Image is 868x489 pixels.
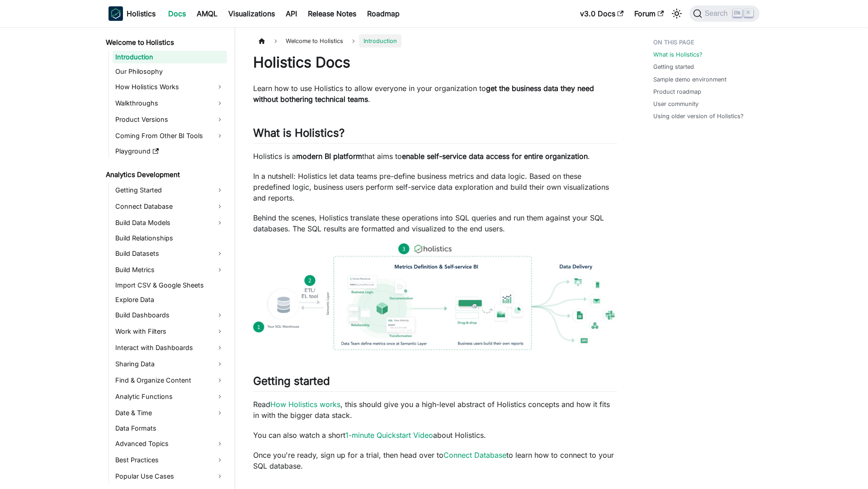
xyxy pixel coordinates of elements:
a: 1-minute Quickstart Video [345,431,433,440]
a: User community [653,100,698,108]
a: How Holistics works [270,400,340,409]
a: Welcome to Holistics [103,36,227,49]
p: In a nutshell: Holistics let data teams pre-define business metrics and data logic. Based on thes... [253,171,617,203]
a: Connect Database [113,199,227,214]
a: Build Metrics [113,263,227,277]
strong: modern BI platform [296,152,362,161]
span: Introduction [359,34,401,48]
nav: Docs sidebar [99,27,235,489]
img: How Holistics fits in your Data Stack [253,243,617,350]
p: Read , this should give you a high-level abstract of Holistics concepts and how it fits in with t... [253,399,617,421]
h2: Getting started [253,374,617,392]
a: v3.0 Docs [575,6,629,21]
a: Interact with Dashboards [113,340,227,355]
a: Work with Filters [113,324,227,339]
a: Getting Started [113,183,227,197]
a: Getting started [653,62,694,71]
a: Walkthroughs [113,96,227,110]
a: Analytic Functions [113,389,227,404]
h2: What is Holistics? [253,126,617,144]
a: Build Dashboards [113,308,227,322]
a: Import CSV & Google Sheets [113,279,227,292]
a: Our Philosophy [113,65,227,78]
p: Once you're ready, sign up for a trial, then head over to to learn how to connect to your SQL dat... [253,450,617,471]
a: Forum [629,6,669,21]
a: AMQL [191,6,223,21]
a: API [280,6,302,21]
a: How Holistics Works [113,80,227,94]
p: Holistics is a that aims to . [253,151,617,162]
a: Home page [253,34,270,48]
nav: Breadcrumbs [253,34,617,48]
a: Find & Organize Content [113,373,227,388]
a: Docs [163,6,191,21]
a: Visualizations [223,6,280,21]
a: Sample demo environment [653,75,726,84]
a: Product roadmap [653,87,701,96]
p: Learn how to use Holistics to allow everyone in your organization to . [253,83,617,105]
a: What is Holistics? [653,50,703,59]
a: Product Versions [113,112,227,127]
a: Build Data Models [113,216,227,230]
h1: Holistics Docs [253,53,617,72]
a: Analytics Development [103,168,227,181]
a: Best Practices [113,453,227,467]
a: Popular Use Cases [113,469,227,484]
img: Holistics [108,6,123,21]
a: Sharing Data [113,357,227,371]
a: Using older version of Holistics? [653,112,744,120]
a: Connect Database [443,451,506,460]
kbd: K [744,9,753,17]
a: HolisticsHolistics [108,6,156,21]
a: Introduction [113,51,227,63]
a: Advanced Topics [113,436,227,451]
a: Date & Time [113,406,227,420]
span: Welcome to Holistics [281,34,348,48]
button: Switch between dark and light mode (currently light mode) [670,6,684,21]
a: Playground [113,145,227,158]
a: Build Datasets [113,246,227,261]
a: Coming From Other BI Tools [113,129,227,143]
a: Build Relationships [113,232,227,244]
a: Explore Data [113,293,227,306]
p: You can also watch a short about Holistics. [253,430,617,441]
a: Roadmap [362,6,405,21]
a: Release Notes [302,6,362,21]
p: Behind the scenes, Holistics translate these operations into SQL queries and run them against you... [253,212,617,234]
strong: enable self-service data access for entire organization [402,152,588,161]
span: Search [702,10,733,18]
button: Search (Ctrl+K) [689,5,759,22]
b: Holistics [127,8,156,19]
a: Data Formats [113,422,227,435]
